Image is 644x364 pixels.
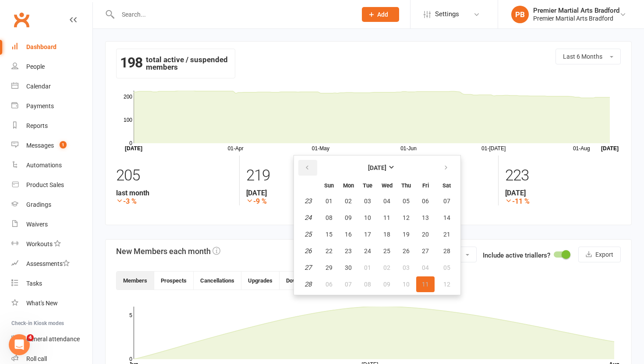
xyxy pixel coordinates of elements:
[443,247,450,254] span: 28
[382,182,393,189] small: Wednesday
[343,182,354,189] small: Monday
[116,49,235,78] div: total active / suspended members
[397,243,415,259] button: 26
[26,181,64,188] div: Product Sales
[11,136,92,155] a: Messages 1
[378,260,396,276] button: 02
[26,102,54,110] div: Payments
[11,274,92,293] a: Tasks
[339,243,357,259] button: 23
[11,329,92,349] a: General attendance kiosk mode
[26,83,51,90] div: Calendar
[11,234,92,254] a: Workouts
[324,182,334,189] small: Sunday
[320,243,338,259] button: 22
[26,201,51,208] div: Gradings
[397,226,415,242] button: 19
[422,182,429,189] small: Friday
[383,264,390,271] span: 02
[435,226,458,242] button: 21
[377,11,388,18] span: Add
[326,231,333,238] span: 15
[241,272,280,290] button: Upgrades
[26,122,48,129] div: Reports
[116,247,220,256] h3: New Members each month
[422,281,429,288] span: 11
[26,240,53,247] div: Workouts
[378,226,396,242] button: 18
[401,182,411,189] small: Thursday
[383,214,390,221] span: 11
[422,247,429,254] span: 27
[11,293,92,313] a: What's New
[397,193,415,209] button: 05
[435,260,458,276] button: 05
[435,243,458,259] button: 28
[403,231,410,238] span: 19
[26,142,54,149] div: Messages
[304,214,311,222] em: 24
[304,197,311,205] em: 23
[11,57,92,77] a: People
[11,77,92,96] a: Calendar
[304,280,311,288] em: 28
[403,281,410,288] span: 10
[362,7,399,22] button: Add
[383,281,390,288] span: 09
[11,155,92,175] a: Automations
[339,260,357,276] button: 30
[116,189,233,197] strong: last month
[326,214,333,221] span: 08
[505,163,621,189] div: 223
[383,247,390,254] span: 25
[345,214,352,221] span: 09
[378,210,396,226] button: 11
[26,336,80,343] div: General attendance
[339,210,357,226] button: 09
[320,276,338,292] button: 06
[326,198,333,205] span: 01
[505,189,621,197] strong: [DATE]
[246,163,362,189] div: 219
[246,189,362,197] strong: [DATE]
[304,230,311,238] em: 25
[304,264,311,272] em: 27
[442,182,451,189] small: Saturday
[11,96,92,116] a: Payments
[364,198,371,205] span: 03
[26,63,45,70] div: People
[383,231,390,238] span: 18
[326,281,333,288] span: 06
[339,276,357,292] button: 07
[364,214,371,221] span: 10
[320,193,338,209] button: 01
[120,56,142,69] strong: 198
[578,247,621,262] button: Export
[115,8,350,21] input: Search...
[26,162,62,169] div: Automations
[60,141,67,148] span: 1
[483,250,550,261] label: Include active triallers?
[26,43,57,50] div: Dashboard
[403,198,410,205] span: 05
[416,193,435,209] button: 06
[403,214,410,221] span: 12
[422,231,429,238] span: 20
[505,197,621,205] strong: -11 %
[154,272,194,290] button: Prospects
[11,254,92,274] a: Assessments
[403,247,410,254] span: 26
[416,276,435,292] button: 11
[556,49,621,64] button: Last 6 Months
[11,195,92,215] a: Gradings
[416,226,435,242] button: 20
[563,53,602,60] span: Last 6 Months
[345,264,352,271] span: 30
[358,260,377,276] button: 01
[364,264,371,271] span: 01
[511,6,529,23] div: PB
[320,226,338,242] button: 15
[368,164,386,171] strong: [DATE]
[397,210,415,226] button: 12
[11,175,92,195] a: Product Sales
